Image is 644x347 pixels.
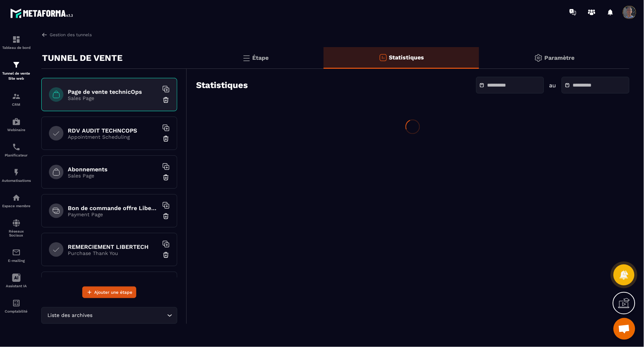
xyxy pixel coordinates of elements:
p: Purchase Thank You [68,250,158,256]
img: social-network [12,219,21,227]
p: TUNNEL DE VENTE [42,51,122,65]
h6: Page de vente technicOps [68,88,158,95]
p: Comptabilité [2,309,31,313]
img: scheduler [12,143,21,151]
a: formationformationTableau de bord [2,30,31,55]
img: trash [162,135,170,142]
h6: REMERCIEMENT LIBERTECH [68,243,158,250]
img: bars.0d591741.svg [242,54,251,62]
img: arrow [41,32,48,38]
h3: Statistiques [196,80,248,90]
a: emailemailE-mailing [2,243,31,268]
p: Payment Page [68,212,158,217]
a: automationsautomationsEspace membre [2,188,31,213]
input: Search for option [94,312,165,319]
img: formation [12,92,21,101]
p: Appointment Scheduling [68,134,158,140]
img: trash [162,213,170,220]
img: automations [12,193,21,202]
div: Ouvrir le chat [614,318,635,340]
span: Liste des archives [46,312,94,319]
p: CRM [2,103,31,106]
p: Étape [253,54,269,61]
a: automationsautomationsAutomatisations [2,163,31,188]
p: au [549,82,556,89]
a: schedulerschedulerPlanificateur [2,137,31,163]
h6: Bon de commande offre LiberTech [68,205,158,212]
img: setting-gr.5f69749f.svg [534,54,543,62]
p: Planificateur [2,153,31,157]
p: Sales Page [68,173,158,179]
p: E-mailing [2,259,31,263]
img: formation [12,35,21,44]
p: Paramètre [545,54,575,61]
button: Ajouter une étape [82,287,136,298]
h6: RDV AUDIT TECHNCOPS [68,127,158,134]
img: automations [12,117,21,126]
img: email [12,248,21,257]
p: Sales Page [68,95,158,101]
a: formationformationCRM [2,87,31,112]
img: automations [12,168,21,177]
img: trash [162,251,170,259]
span: Ajouter une étape [94,289,132,296]
img: formation [12,60,21,69]
a: automationsautomationsWebinaire [2,112,31,137]
p: Statistiques [389,54,424,61]
a: Gestion des tunnels [41,32,92,38]
p: Réseaux Sociaux [2,229,31,237]
div: Search for option [41,307,177,324]
a: formationformationTunnel de vente Site web [2,55,31,87]
p: Webinaire [2,128,31,132]
img: stats-o.f719a939.svg [379,53,387,62]
h6: Abonnements [68,166,158,173]
p: Automatisations [2,179,31,183]
img: trash [162,174,170,181]
a: Assistant IA [2,268,31,293]
p: Tunnel de vente Site web [2,71,31,81]
a: social-networksocial-networkRéseaux Sociaux [2,213,31,243]
img: accountant [12,299,21,308]
p: Espace membre [2,204,31,208]
img: trash [162,96,170,104]
a: accountantaccountantComptabilité [2,293,31,319]
img: logo [10,7,75,20]
p: Assistant IA [2,284,31,288]
p: Tableau de bord [2,46,31,50]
